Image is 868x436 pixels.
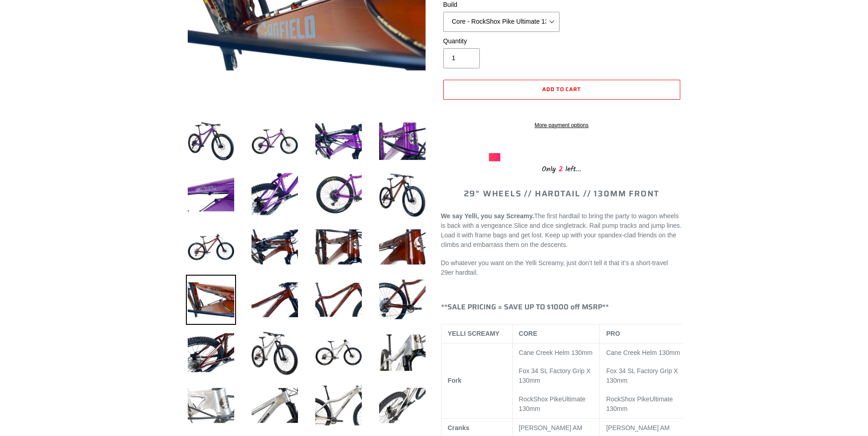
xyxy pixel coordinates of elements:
[186,380,236,431] img: Load image into Gallery viewer, YELLI SCREAMY - Complete Bike
[313,169,364,219] img: Load image into Gallery viewer, YELLI SCREAMY - Complete Bike
[606,395,673,412] span: Ultimate 130mm
[519,366,593,385] p: Fox 34 SL Factory Grip X 130mm
[441,211,683,250] p: Slice and dice singletrack. Rail pump tracks and jump lines. Load it with frame bags and get lost...
[542,85,581,93] span: Add to cart
[250,116,300,166] img: Load image into Gallery viewer, YELLI SCREAMY - Complete Bike
[186,169,236,219] img: Load image into Gallery viewer, YELLI SCREAMY - Complete Bike
[313,380,364,431] img: Load image into Gallery viewer, YELLI SCREAMY - Complete Bike
[441,212,534,220] b: We say Yelli, you say Screamy.
[377,116,427,166] img: Load image into Gallery viewer, YELLI SCREAMY - Complete Bike
[250,169,300,219] img: Load image into Gallery viewer, YELLI SCREAMY - Complete Bike
[377,275,427,325] img: Load image into Gallery viewer, YELLI SCREAMY - Complete Bike
[186,116,236,166] img: Load image into Gallery viewer, YELLI SCREAMY - Complete Bike
[448,330,500,337] b: YELLI SCREAMY
[186,328,236,378] img: Load image into Gallery viewer, YELLI SCREAMY - Complete Bike
[519,424,582,431] span: [PERSON_NAME] AM
[448,424,469,431] b: Cranks
[186,275,236,325] img: Load image into Gallery viewer, YELLI SCREAMY - Complete Bike
[313,328,364,378] img: Load image into Gallery viewer, YELLI SCREAMY - Complete Bike
[556,164,565,175] span: 2
[250,275,300,325] img: Load image into Gallery viewer, YELLI SCREAMY - Complete Bike
[606,424,669,431] span: [PERSON_NAME] AM
[448,377,462,384] b: Fork
[606,348,683,358] p: Cane Creek Helm 130mm
[606,366,683,385] p: Fox 34 SL Factory Grip X 130mm
[441,259,668,276] span: Do whatever you want on the Yelli Screamy, just don’t tell it that it’s a short-travel 29er hardt...
[519,348,593,358] p: Cane Creek Helm 130mm
[489,161,635,175] div: Only left...
[377,380,427,431] img: Load image into Gallery viewer, YELLI SCREAMY - Complete Bike
[519,330,537,337] b: CORE
[441,303,683,311] h4: **SALE PRICING = SAVE UP TO $1000 off MSRP**
[313,275,364,325] img: Load image into Gallery viewer, YELLI SCREAMY - Complete Bike
[606,395,649,403] span: RockShox Pike
[186,222,236,272] img: Load image into Gallery viewer, YELLI SCREAMY - Complete Bike
[250,222,300,272] img: Load image into Gallery viewer, YELLI SCREAMY - Complete Bike
[313,116,364,166] img: Load image into Gallery viewer, YELLI SCREAMY - Complete Bike
[443,80,680,100] button: Add to cart
[377,222,427,272] img: Load image into Gallery viewer, YELLI SCREAMY - Complete Bike
[519,395,562,403] span: RockShox Pike
[377,169,427,219] img: Load image into Gallery viewer, YELLI SCREAMY - Complete Bike
[441,212,679,229] span: The first hardtail to bring the party to wagon wheels is back with a vengeance.
[464,187,660,200] span: 29" WHEELS // HARDTAIL // 130MM FRONT
[443,121,680,129] a: More payment options
[250,380,300,431] img: Load image into Gallery viewer, YELLI SCREAMY - Complete Bike
[519,395,586,412] span: Ultimate 130mm
[313,222,364,272] img: Load image into Gallery viewer, YELLI SCREAMY - Complete Bike
[443,36,560,46] label: Quantity
[250,328,300,378] img: Load image into Gallery viewer, YELLI SCREAMY - Complete Bike
[606,330,620,337] b: PRO
[377,328,427,378] img: Load image into Gallery viewer, YELLI SCREAMY - Complete Bike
